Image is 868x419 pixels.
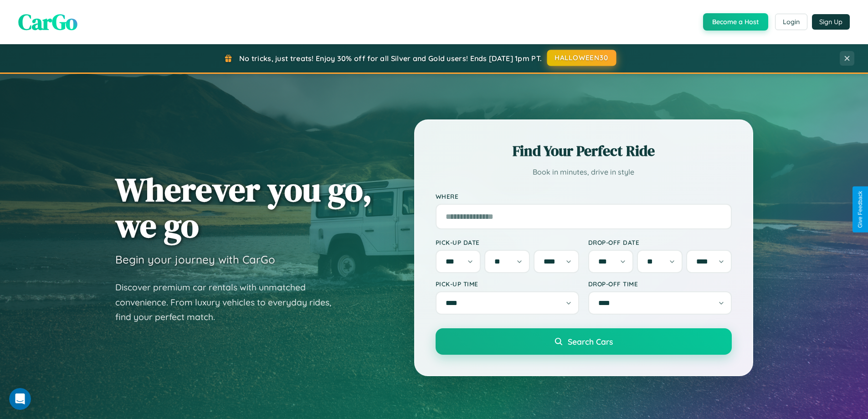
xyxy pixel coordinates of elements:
[18,7,77,37] span: CarGo
[436,166,732,179] p: Book in minutes, drive in style
[115,280,343,325] p: Discover premium car rentals with unmatched convenience. From luxury vehicles to everyday rides, ...
[436,141,732,161] h2: Find Your Perfect Ride
[4,4,169,29] div: Open Intercom Messenger
[436,192,732,200] label: Where
[239,54,542,63] span: No tricks, just treats! Enjoy 30% off for all Silver and Gold users! Ends [DATE] 1pm PT.
[812,14,850,30] button: Sign Up
[588,238,732,246] label: Drop-off Date
[436,280,579,288] label: Pick-up Time
[588,280,732,288] label: Drop-off Time
[115,171,372,243] h1: Wherever you go, we go
[703,13,768,31] button: Become a Host
[436,238,579,246] label: Pick-up Date
[857,191,863,228] div: Give Feedback
[436,328,732,355] button: Search Cars
[115,253,275,266] h3: Begin your journey with CarGo
[9,388,31,410] iframe: Intercom live chat
[547,50,616,66] button: HALLOWEEN30
[568,336,613,347] span: Search Cars
[775,14,807,30] button: Login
